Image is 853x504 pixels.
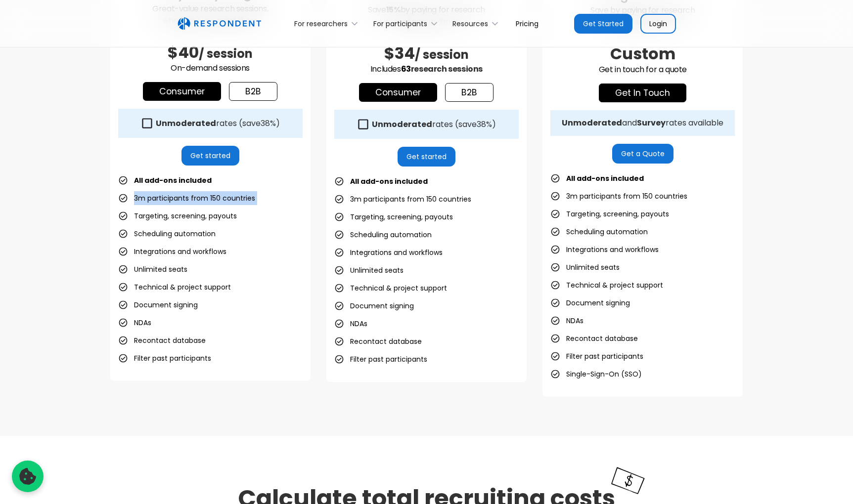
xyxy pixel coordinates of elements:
li: Recontact database [550,332,638,345]
li: Document signing [118,298,198,312]
li: Unlimited seats [118,262,187,276]
li: Document signing [550,296,630,310]
li: Filter past participants [118,351,211,365]
li: Targeting, screening, payouts [118,209,237,223]
div: For researchers [289,12,367,35]
strong: All add-ons included [566,173,644,183]
span: 38% [261,118,276,129]
li: Targeting, screening, payouts [334,210,453,224]
strong: Unmoderated [562,117,622,128]
li: Scheduling automation [550,225,648,239]
li: NDAs [550,314,584,328]
a: Get Started [574,14,632,34]
span: 63 [401,63,411,75]
li: 3m participants from 150 countries [334,192,471,206]
li: Scheduling automation [118,227,216,241]
li: Scheduling automation [334,228,432,242]
li: Recontact database [334,335,422,348]
span: Custom [610,42,675,65]
a: Consumer [143,82,221,101]
strong: All add-ons included [350,176,428,186]
p: Get in touch for a quote [550,64,735,76]
strong: Unmoderated [372,119,432,130]
a: home [178,17,261,30]
a: Consumer [359,83,437,102]
a: Pricing [508,12,546,35]
div: For participants [367,12,447,35]
strong: Unmoderated [156,118,216,129]
div: For researchers [294,19,348,29]
span: / session [415,46,469,63]
li: Single-Sign-On (SSO) [550,367,642,381]
p: Includes [334,63,519,75]
span: $40 [168,41,199,63]
span: research sessions [411,63,483,75]
a: b2b [445,83,494,102]
a: Login [640,14,676,34]
li: Filter past participants [334,352,427,366]
li: Recontact database [118,334,206,347]
li: Integrations and workflows [118,245,226,258]
div: and rates available [562,118,723,128]
li: NDAs [118,316,151,330]
span: $34 [384,42,415,64]
div: Resources [447,12,508,35]
div: rates (save ) [372,120,496,129]
li: 3m participants from 150 countries [550,189,687,203]
div: rates (save ) [156,119,280,128]
strong: All add-ons included [134,175,212,185]
li: Filter past participants [550,349,643,363]
li: Technical & project support [550,278,663,292]
div: For participants [373,19,427,29]
span: / session [199,45,253,62]
li: Unlimited seats [550,260,620,274]
a: Get a Quote [612,144,673,164]
li: 3m participants from 150 countries [118,191,255,205]
p: On-demand sessions [118,62,303,74]
li: NDAs [334,317,367,331]
div: Resources [452,19,488,29]
li: Document signing [334,299,414,313]
a: b2b [229,82,277,101]
li: Targeting, screening, payouts [550,207,669,221]
a: Get started [398,147,455,167]
li: Integrations and workflows [550,243,659,256]
img: Untitled UI logotext [178,17,261,30]
strong: Survey [637,117,666,128]
a: get in touch [599,84,686,102]
span: 38% [477,119,492,130]
li: Unlimited seats [334,263,404,277]
li: Technical & project support [334,281,447,295]
li: Integrations and workflows [334,246,443,259]
li: Technical & project support [118,280,231,294]
a: Get started [181,146,239,166]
